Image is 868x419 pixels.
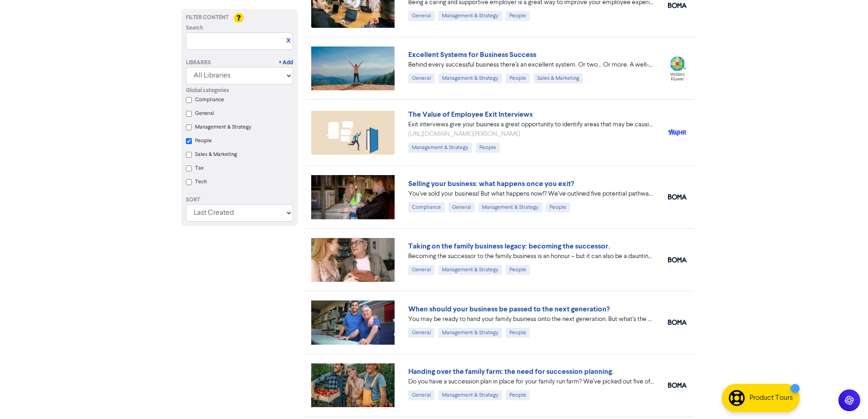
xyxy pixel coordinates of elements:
[408,189,654,199] div: You’ve sold your business! But what happens now!? We’ve outlined five potential pathways your pos...
[408,179,574,188] a: Selling your business: what happens once you exit?
[195,178,207,186] label: Tech
[408,11,435,21] div: General
[195,109,214,118] label: General
[186,196,293,204] div: Sort
[195,96,224,104] label: Compliance
[287,37,290,44] a: X
[476,143,500,153] div: People
[408,143,472,153] div: Management & Strategy
[668,320,687,325] img: boma_accounting
[195,150,237,159] label: Sales & Marketing
[506,265,530,275] div: People
[438,265,502,275] div: Management & Strategy
[438,11,502,21] div: Management & Strategy
[506,328,530,338] div: People
[195,164,204,172] label: Tax
[195,137,212,145] label: People
[408,252,654,261] div: Becoming the successor to the family business is an honour – but it can also be a daunting role t...
[408,315,654,324] div: You may be ready to hand your family business onto the next generation. But what’s the best time ...
[186,14,293,22] div: Filter Content
[408,60,654,70] div: Behind every successful business there’s an excellent system. Or two... Or more. A well-run busin...
[408,377,654,387] div: Do you have a succession plan in place for your family run farm? We’ve picked out five of the mos...
[408,202,445,212] div: Compliance
[438,73,502,83] div: Management & Strategy
[408,328,435,338] div: General
[822,375,868,419] iframe: Chat Widget
[668,257,687,263] img: boma_accounting
[506,73,530,83] div: People
[506,11,530,21] div: People
[408,390,435,400] div: General
[186,87,293,95] div: Global categories
[408,367,614,376] a: Handing over the family farm: the need for succession planning.
[668,129,687,136] img: myhr
[408,110,533,119] a: The Value of Employee Exit Interviews
[186,24,203,32] span: Search
[408,265,435,275] div: General
[408,305,610,314] a: When should your business be passed to the next generation?
[534,73,583,83] div: Sales & Marketing
[408,120,654,129] div: Exit interviews give your business a great opportunity to identify areas that may be causing empl...
[195,123,252,131] label: Management & Strategy
[668,383,687,388] img: boma_accounting
[546,202,570,212] div: People
[506,390,530,400] div: People
[448,202,475,212] div: General
[408,50,536,59] a: Excellent Systems for Business Success
[668,56,687,80] img: wolterskluwer
[186,59,211,67] div: Libraries
[279,59,293,67] a: + Add
[408,242,610,251] a: Taking on the family business legacy: becoming the successor.
[408,131,520,137] a: [URL][DOMAIN_NAME][PERSON_NAME]
[408,73,435,83] div: General
[478,202,542,212] div: Management & Strategy
[438,390,502,400] div: Management & Strategy
[668,194,687,200] img: boma_accounting
[668,3,687,8] img: boma_accounting
[438,328,502,338] div: Management & Strategy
